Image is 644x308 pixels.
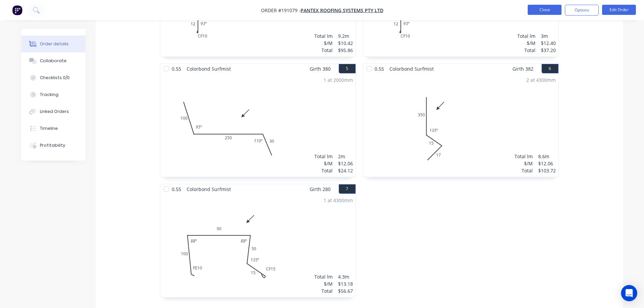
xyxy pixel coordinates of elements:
[21,120,86,137] button: Timeline
[310,64,331,74] span: Girth 380
[12,5,22,15] img: Factory
[40,75,70,81] div: Checklists 0/0
[602,5,636,15] button: Edit Order
[314,40,333,47] div: $/M
[338,153,353,160] div: 2m
[314,280,333,287] div: $/M
[40,58,67,64] div: Collaborate
[363,74,558,177] div: 03501517135º2 at 4300mmTotal lm$/MTotal8.6m$12.06$103.72
[542,64,558,73] button: 6
[538,160,556,167] div: $12.06
[621,285,637,301] div: Open Intercom Messenger
[40,109,69,115] div: Linked Orders
[184,184,234,194] span: Colorbond Surfmist
[538,167,556,174] div: $103.72
[338,160,353,167] div: $12.06
[21,69,86,86] button: Checklists 0/0
[160,194,356,297] div: 0FE101009050CF151588º88º135º1 at 4300mmTotal lm$/MTotal4.3m$13.18$56.67
[515,153,533,160] div: Total lm
[512,64,533,74] span: Girth 382
[21,103,86,120] button: Linked Orders
[40,41,69,47] div: Order details
[160,74,356,177] div: 01002503095º110º1 at 2000mmTotal lm$/MTotal2m$12.06$24.12
[21,137,86,154] button: Profitability
[338,273,353,280] div: 4.3m
[538,153,556,160] div: 8.6m
[301,7,383,14] a: PANTEX ROOFING SYSTEMS PTY LTD
[314,287,333,294] div: Total
[541,47,556,54] div: $37.20
[541,40,556,47] div: $12.40
[338,280,353,287] div: $13.18
[40,92,58,98] div: Tracking
[310,184,331,194] span: Girth 280
[314,160,333,167] div: $/M
[338,287,353,294] div: $56.67
[314,273,333,280] div: Total lm
[338,167,353,174] div: $24.12
[541,32,556,40] div: 3m
[517,47,535,54] div: Total
[40,142,65,148] div: Profitability
[528,5,562,15] button: Close
[314,167,333,174] div: Total
[21,35,86,52] button: Order details
[314,32,333,40] div: Total lm
[338,47,353,54] div: $95.86
[169,64,184,74] span: 0.55
[324,76,353,84] div: 1 at 2000mm
[314,47,333,54] div: Total
[324,197,353,204] div: 1 at 4300mm
[169,184,184,194] span: 0.55
[261,7,301,14] span: Order #191079 -
[515,160,533,167] div: $/M
[565,5,599,16] button: Options
[339,64,356,73] button: 5
[339,184,356,194] button: 7
[338,40,353,47] div: $10.42
[515,167,533,174] div: Total
[314,153,333,160] div: Total lm
[526,76,556,84] div: 2 at 4300mm
[40,125,58,132] div: Timeline
[517,40,535,47] div: $/M
[21,52,86,69] button: Collaborate
[387,64,436,74] span: Colorbond Surfmist
[372,64,387,74] span: 0.55
[21,86,86,103] button: Tracking
[184,64,234,74] span: Colorbond Surfmist
[517,32,535,40] div: Total lm
[338,32,353,40] div: 9.2m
